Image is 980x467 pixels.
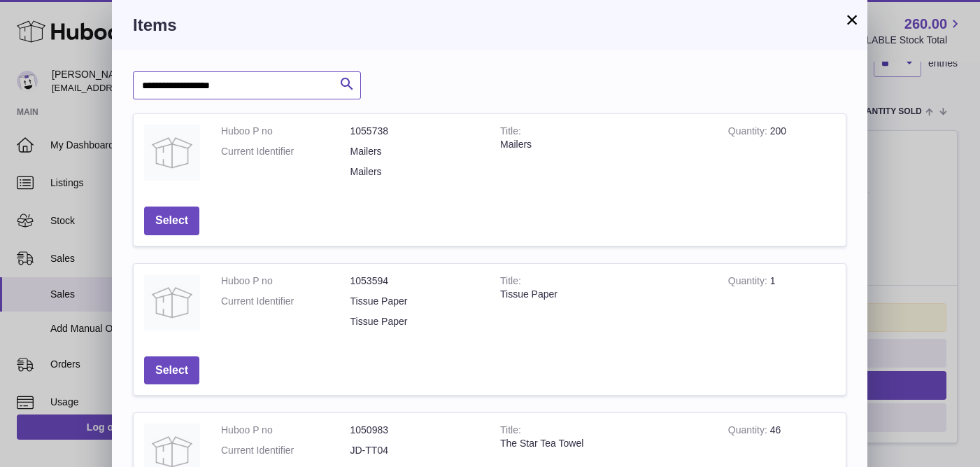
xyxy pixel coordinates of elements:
[350,315,480,328] dd: Tissue Paper
[144,207,199,235] button: Select
[221,125,350,138] dt: Huboo P no
[144,356,199,385] button: Select
[500,138,707,151] div: Mailers
[350,274,480,288] dd: 1053594
[144,125,200,181] img: Mailers
[221,145,350,158] dt: Current Identifier
[500,125,521,140] strong: Title
[500,288,707,301] div: Tissue Paper
[350,145,480,158] dd: Mailers
[350,424,480,437] dd: 1050983
[350,295,480,308] dd: Tissue Paper
[350,125,480,138] dd: 1055738
[350,444,480,457] dd: JD-TT04
[221,444,350,457] dt: Current Identifier
[728,275,770,290] strong: Quantity
[221,295,350,308] dt: Current Identifier
[350,165,480,179] dd: Mailers
[500,437,707,450] div: The Star Tea Towel
[221,274,350,288] dt: Huboo P no
[844,11,860,28] button: ×
[133,14,846,36] h3: Items
[500,275,521,290] strong: Title
[500,424,521,439] strong: Title
[728,125,770,140] strong: Quantity
[728,424,770,439] strong: Quantity
[718,264,846,346] td: 1
[718,114,846,196] td: 200
[144,274,200,330] img: Tissue Paper
[221,424,350,437] dt: Huboo P no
